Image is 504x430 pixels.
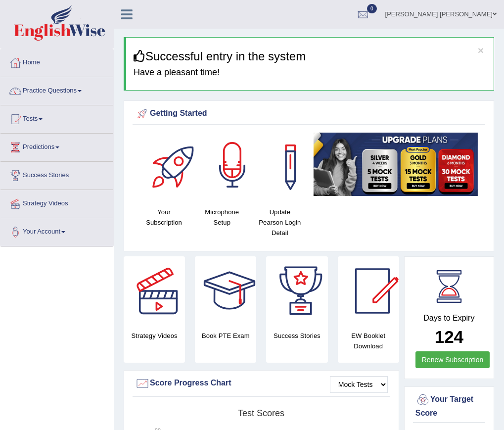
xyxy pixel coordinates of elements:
[0,162,113,187] a: Success Stories
[198,207,246,228] h4: Microphone Setup
[0,77,113,102] a: Practice Questions
[135,106,483,121] div: Getting Started
[0,190,113,215] a: Strategy Videos
[0,218,113,243] a: Your Account
[195,331,256,341] h4: Book PTE Exam
[135,376,388,391] div: Score Progress Chart
[0,105,113,130] a: Tests
[256,207,304,238] h4: Update Pearson Login Detail
[367,4,377,13] span: 0
[134,68,486,78] h4: Have a pleasant time!
[415,392,483,419] div: Your Target Score
[435,327,463,346] b: 124
[338,331,399,351] h4: EW Booklet Download
[415,314,483,323] h4: Days to Expiry
[238,408,284,418] tspan: Test scores
[124,331,185,341] h4: Strategy Videos
[266,331,327,341] h4: Success Stories
[478,45,484,55] button: ×
[0,49,113,74] a: Home
[314,133,478,196] img: small5.jpg
[140,207,188,228] h4: Your Subscription
[415,351,490,368] a: Renew Subscription
[134,50,486,63] h3: Successful entry in the system
[0,134,113,158] a: Predictions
